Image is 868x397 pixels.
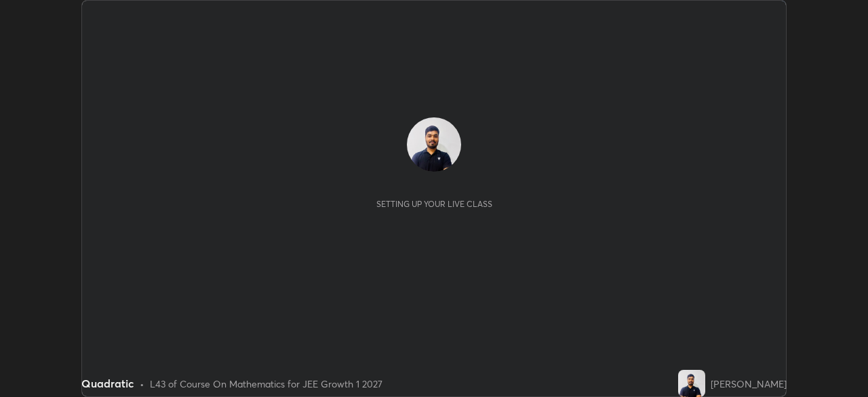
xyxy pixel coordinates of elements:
[150,377,382,391] div: L43 of Course On Mathematics for JEE Growth 1 2027
[140,377,144,391] div: •
[678,370,705,397] img: 0425db9b9d434dbfb647facdce28cd27.jpg
[81,375,134,392] div: Quadratic
[376,199,492,209] div: Setting up your live class
[711,377,787,391] div: [PERSON_NAME]
[407,117,461,172] img: 0425db9b9d434dbfb647facdce28cd27.jpg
